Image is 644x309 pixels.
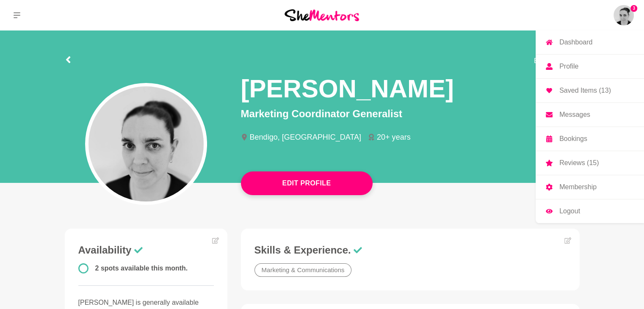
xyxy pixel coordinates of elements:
h3: Availability [78,244,214,257]
img: Erin [614,5,634,25]
a: Profile [536,55,644,78]
h1: [PERSON_NAME] [241,73,454,105]
li: 20+ years [368,133,417,141]
a: Erin3DashboardProfileSaved Items (13)MessagesBookingsReviews (15)MembershipLogout [614,5,634,25]
a: Saved Items (13) [536,79,644,102]
a: Dashboard [536,30,644,54]
span: 2 spots available this month. [95,265,188,272]
h3: Skills & Experience. [254,244,566,257]
p: Bookings [559,135,587,142]
p: Dashboard [559,39,592,46]
a: Bookings [536,127,644,151]
a: Messages [536,103,644,127]
p: Saved Items (13) [559,87,611,94]
p: Profile [559,63,578,70]
a: Reviews (15) [536,151,644,175]
span: 3 [630,5,637,12]
li: Bendigo, [GEOGRAPHIC_DATA] [241,133,368,141]
p: Logout [559,208,580,215]
span: Edit profile [534,56,566,66]
p: Marketing Coordinator Generalist [241,106,580,121]
p: Membership [559,184,597,190]
button: Edit Profile [241,171,373,195]
p: Reviews (15) [559,160,599,166]
p: Messages [559,111,590,118]
img: She Mentors Logo [285,9,359,21]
